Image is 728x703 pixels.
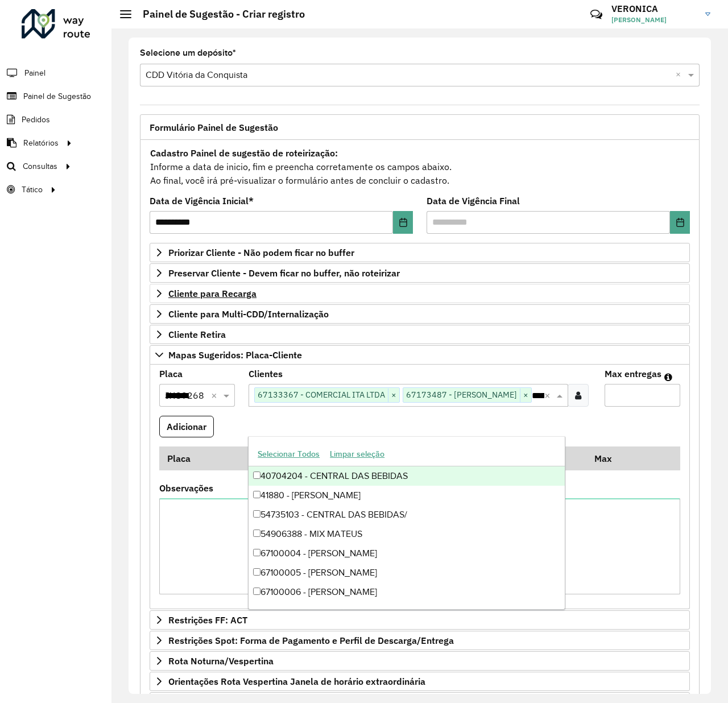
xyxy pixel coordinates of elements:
label: Max entregas [605,367,661,381]
div: 54906388 - MIX MATEUS [249,524,565,544]
span: Restrições FF: ACT [168,615,247,625]
span: Relatórios [23,137,59,149]
label: Selecione um depósito [140,46,236,60]
a: Priorizar Cliente - Não podem ficar no buffer [150,243,690,262]
span: Clear all [676,68,685,82]
a: Cliente Retira [150,325,690,344]
span: Orientações Rota Vespertina Janela de horário extraordinária [168,677,425,686]
span: Restrições Spot: Forma de Pagamento e Perfil de Descarga/Entrega [168,636,454,645]
span: [PERSON_NAME] [611,15,697,25]
span: Consultas [23,160,57,172]
span: Cliente Retira [168,330,226,339]
label: Clientes [249,367,283,381]
th: Código Cliente [242,446,481,470]
button: Adicionar [159,416,214,437]
button: Selecionar Todos [253,445,325,463]
div: 54735103 - CENTRAL DAS BEBIDAS/ [249,505,565,524]
a: Restrições Spot: Forma de Pagamento e Perfil de Descarga/Entrega [150,631,690,650]
label: Data de Vigência Inicial [150,194,254,208]
div: Mapas Sugeridos: Placa-Cliente [150,365,690,610]
em: Máximo de clientes que serão colocados na mesma rota com os clientes informados [664,373,672,382]
a: Preservar Cliente - Devem ficar no buffer, não roteirizar [150,263,690,283]
span: 67173487 - [PERSON_NAME] [403,388,520,402]
div: 41880 - [PERSON_NAME] [249,486,565,505]
a: Mapas Sugeridos: Placa-Cliente [150,345,690,365]
button: Limpar seleção [325,445,390,463]
span: Preservar Cliente - Devem ficar no buffer, não roteirizar [168,268,400,278]
span: Clear all [544,388,554,402]
a: Restrições FF: ACT [150,610,690,630]
th: Max [586,446,632,470]
h3: VERONICA [611,3,697,14]
span: Clear all [211,388,221,402]
span: Priorizar Cliente - Não podem ficar no buffer [168,248,354,257]
span: Formulário Painel de Sugestão [150,123,278,132]
span: 67133367 - COMERCIAL ITA LTDA [255,388,388,402]
span: × [520,388,531,402]
div: 67100005 - [PERSON_NAME] [249,563,565,582]
span: Cliente para Multi-CDD/Internalização [168,309,329,319]
label: Observações [159,481,213,495]
div: 67100004 - [PERSON_NAME] [249,544,565,563]
a: Cliente para Recarga [150,284,690,303]
div: 67100009 - [PERSON_NAME] [249,602,565,621]
ng-dropdown-panel: Options list [248,436,565,610]
strong: Cadastro Painel de sugestão de roteirização: [150,147,338,159]
div: Informe a data de inicio, fim e preencha corretamente os campos abaixo. Ao final, você irá pré-vi... [150,146,690,188]
span: Painel [24,67,45,79]
span: Cliente para Recarga [168,289,257,298]
button: Choose Date [670,211,690,234]
h2: Painel de Sugestão - Criar registro [131,8,305,20]
a: Contato Rápido [584,2,609,27]
span: Tático [22,184,43,196]
th: Placa [159,446,242,470]
a: Rota Noturna/Vespertina [150,651,690,671]
button: Choose Date [393,211,413,234]
div: 67100006 - [PERSON_NAME] [249,582,565,602]
label: Data de Vigência Final [427,194,520,208]
a: Cliente para Multi-CDD/Internalização [150,304,690,324]
span: × [388,388,399,402]
div: 40704204 - CENTRAL DAS BEBIDAS [249,466,565,486]
span: Mapas Sugeridos: Placa-Cliente [168,350,302,359]
span: Rota Noturna/Vespertina [168,656,274,665]
a: Orientações Rota Vespertina Janela de horário extraordinária [150,672,690,691]
span: Pedidos [22,114,50,126]
label: Placa [159,367,183,381]
span: Painel de Sugestão [23,90,91,102]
